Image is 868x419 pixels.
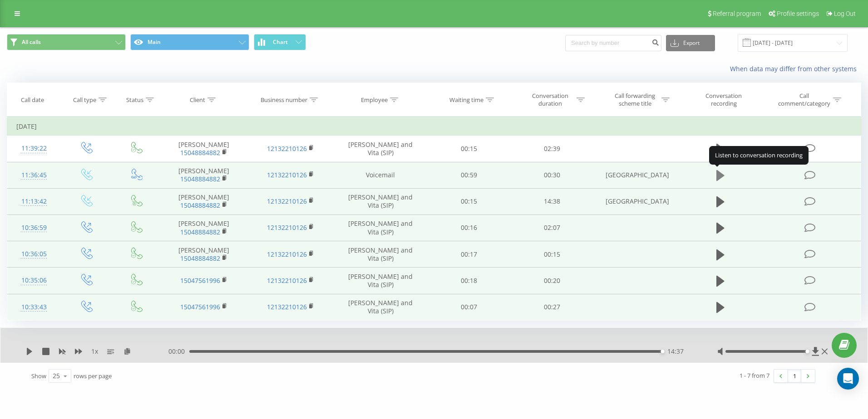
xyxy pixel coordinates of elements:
[334,188,427,214] td: [PERSON_NAME] and Vita (SIP)
[449,96,483,104] div: Waiting time
[180,228,220,236] a: 15048884882
[267,302,307,311] a: 12132210126
[777,10,819,17] span: Profile settings
[160,241,247,268] td: [PERSON_NAME]
[511,268,594,294] td: 00:20
[511,188,594,214] td: 14:38
[740,371,769,380] div: 1 - 7 from 7
[73,96,96,104] div: Call type
[16,193,51,210] div: 11:13:42
[511,162,594,188] td: 00:30
[16,219,51,237] div: 10:36:59
[91,347,98,356] span: 1 x
[267,223,307,232] a: 12132210126
[16,298,51,316] div: 10:33:43
[126,96,143,104] div: Status
[805,350,809,353] div: Accessibility label
[180,175,220,183] a: 15048884882
[74,372,112,380] span: rows per page
[427,162,511,188] td: 00:59
[511,136,594,162] td: 02:39
[427,268,511,294] td: 00:18
[611,92,659,107] div: Call forwarding scheme title
[261,96,307,104] div: Business number
[526,92,574,107] div: Conversation duration
[730,64,861,73] a: When data may differ from other systems
[168,347,189,356] span: 00:00
[16,245,51,263] div: 10:36:05
[16,272,51,289] div: 10:35:06
[334,162,427,188] td: Voicemail
[511,214,594,241] td: 02:07
[788,370,801,382] a: 1
[594,162,681,188] td: [GEOGRAPHIC_DATA]
[334,294,427,320] td: [PERSON_NAME] and Vita (SIP)
[254,34,306,50] button: Chart
[267,171,307,179] a: 12132210126
[713,10,761,17] span: Referral program
[267,276,307,285] a: 12132210126
[160,162,247,188] td: [PERSON_NAME]
[427,294,511,320] td: 00:07
[427,241,511,268] td: 00:17
[21,96,44,104] div: Call date
[180,148,220,157] a: 15048884882
[53,371,60,380] div: 25
[565,35,661,51] input: Search by number
[7,117,861,136] td: [DATE]
[160,214,247,241] td: [PERSON_NAME]
[130,34,249,50] button: Main
[160,188,247,214] td: [PERSON_NAME]
[7,34,126,50] button: All calls
[180,302,220,311] a: 15047561996
[427,136,511,162] td: 00:15
[709,146,809,164] div: Listen to conversation recording
[667,347,684,356] span: 14:37
[834,10,856,17] span: Log Out
[180,276,220,285] a: 15047561996
[694,92,753,107] div: Conversation recording
[22,39,41,46] span: All calls
[180,254,220,263] a: 15048884882
[180,201,220,209] a: 15048884882
[334,268,427,294] td: [PERSON_NAME] and Vita (SIP)
[666,35,715,51] button: Export
[661,350,665,353] div: Accessibility label
[16,166,51,184] div: 11:36:45
[267,250,307,258] a: 12132210126
[361,96,388,104] div: Employee
[31,372,46,380] span: Show
[160,136,247,162] td: [PERSON_NAME]
[334,214,427,241] td: [PERSON_NAME] and Vita (SIP)
[334,136,427,162] td: [PERSON_NAME] and Vita (SIP)
[267,144,307,153] a: 12132210126
[190,96,205,104] div: Client
[594,188,681,214] td: [GEOGRAPHIC_DATA]
[16,140,51,157] div: 11:39:22
[427,188,511,214] td: 00:15
[778,92,831,107] div: Call comment/category
[837,368,859,390] div: Open Intercom Messenger
[267,197,307,205] a: 12132210126
[511,241,594,268] td: 00:15
[427,214,511,241] td: 00:16
[511,294,594,320] td: 00:27
[334,241,427,268] td: [PERSON_NAME] and Vita (SIP)
[273,39,288,45] span: Chart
